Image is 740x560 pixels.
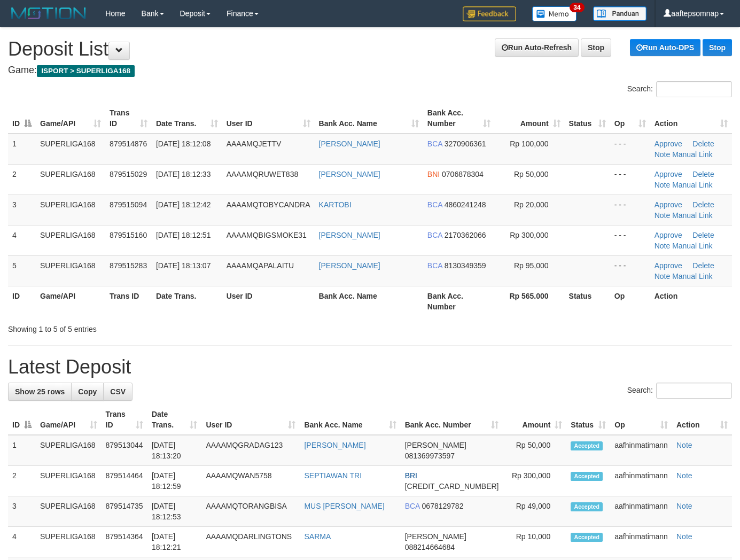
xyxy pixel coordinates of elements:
[401,405,503,435] th: Bank Acc. Number: activate to sort column ascending
[650,286,732,316] th: Action
[571,502,603,511] span: Accepted
[405,482,499,491] span: Copy 685901009472532 to clipboard
[147,466,201,496] td: [DATE] 18:12:59
[650,103,732,134] th: Action: activate to sort column ascending
[103,383,133,401] a: CSV
[610,103,650,134] th: Op: activate to sort column ascending
[110,200,147,209] span: 879515094
[610,134,650,165] td: - - -
[36,225,105,255] td: SUPERLIGA168
[156,170,211,178] span: [DATE] 18:12:33
[222,103,315,134] th: User ID: activate to sort column ascending
[655,272,671,281] a: Note
[36,164,105,195] td: SUPERLIGA168
[8,103,36,134] th: ID: activate to sort column descending
[201,496,300,527] td: AAAAMQTORANGBISA
[8,38,732,60] h1: Deposit List
[36,496,102,527] td: SUPERLIGA168
[405,502,420,510] span: BCA
[8,164,36,195] td: 2
[152,286,222,316] th: Date Trans.
[655,242,671,250] a: Note
[503,496,566,527] td: Rp 49,000
[227,139,282,148] span: AAAAMQJETTV
[423,103,495,134] th: Bank Acc. Number: activate to sort column ascending
[692,261,714,270] a: Delete
[566,405,610,435] th: Status: activate to sort column ascending
[655,200,682,209] a: Approve
[8,435,36,466] td: 1
[304,502,384,510] a: MUS [PERSON_NAME]
[8,225,36,255] td: 4
[36,195,105,225] td: SUPERLIGA168
[222,286,315,316] th: User ID
[570,3,584,12] span: 34
[463,6,516,21] img: Feedback.jpg
[672,150,713,159] a: Manual Link
[571,533,603,542] span: Accepted
[610,164,650,195] td: - - -
[78,387,97,396] span: Copy
[503,466,566,496] td: Rp 300,000
[110,170,147,178] span: 879515029
[227,231,307,239] span: AAAAMQBIGSMOKE31
[110,261,147,270] span: 879515283
[495,103,565,134] th: Amount: activate to sort column ascending
[495,38,579,57] a: Run Auto-Refresh
[156,139,211,148] span: [DATE] 18:12:08
[8,195,36,225] td: 3
[655,139,682,148] a: Approve
[36,466,102,496] td: SUPERLIGA168
[156,200,211,209] span: [DATE] 18:12:42
[405,532,466,541] span: [PERSON_NAME]
[102,405,147,435] th: Trans ID: activate to sort column ascending
[610,435,672,466] td: aafhinmatimann
[655,150,671,159] a: Note
[105,286,152,316] th: Trans ID
[593,6,646,21] img: panduan.png
[571,441,603,450] span: Accepted
[655,261,682,270] a: Approve
[692,139,714,148] a: Delete
[319,231,380,239] a: [PERSON_NAME]
[427,139,442,148] span: BCA
[36,527,102,557] td: SUPERLIGA168
[672,405,732,435] th: Action: activate to sort column ascending
[36,103,105,134] th: Game/API: activate to sort column ascending
[692,231,714,239] a: Delete
[692,170,714,178] a: Delete
[405,543,455,551] span: Copy 088214664684 to clipboard
[102,435,147,466] td: 879513044
[672,181,713,189] a: Manual Link
[610,405,672,435] th: Op: activate to sort column ascending
[581,38,611,57] a: Stop
[227,200,310,209] span: AAAAMQTOBYCANDRA
[8,496,36,527] td: 3
[427,170,440,178] span: BNI
[676,441,692,449] a: Note
[319,200,352,209] a: KARTOBI
[676,532,692,541] a: Note
[36,134,105,165] td: SUPERLIGA168
[304,471,362,480] a: SEPTIAWAN TRI
[36,255,105,286] td: SUPERLIGA168
[110,387,126,396] span: CSV
[427,261,442,270] span: BCA
[610,286,650,316] th: Op
[610,466,672,496] td: aafhinmatimann
[423,286,495,316] th: Bank Acc. Number
[304,532,331,541] a: SARMA
[8,356,732,378] h1: Latest Deposit
[610,195,650,225] td: - - -
[105,103,152,134] th: Trans ID: activate to sort column ascending
[655,170,682,178] a: Approve
[532,6,577,21] img: Button%20Memo.svg
[319,261,380,270] a: [PERSON_NAME]
[627,383,732,399] label: Search:
[319,170,380,178] a: [PERSON_NAME]
[514,200,549,209] span: Rp 20,000
[405,452,455,460] span: Copy 081369973597 to clipboard
[8,65,732,76] h4: Game:
[36,435,102,466] td: SUPERLIGA168
[315,103,423,134] th: Bank Acc. Name: activate to sort column ascending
